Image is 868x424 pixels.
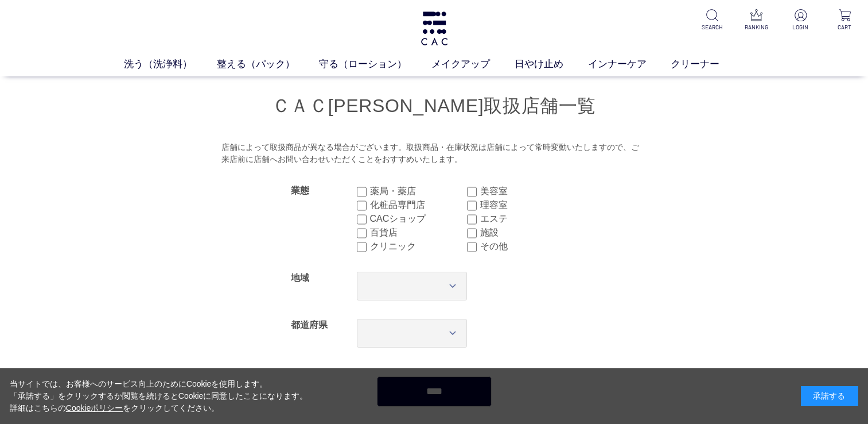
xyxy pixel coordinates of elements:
[480,212,577,226] label: エステ
[515,57,588,72] a: 日やけ止め
[291,320,328,330] label: 都道府県
[698,23,726,32] p: SEARCH
[221,141,647,166] div: 店舗によって取扱商品が異なる場合がございます。取扱商品・在庫状況は店舗によって常時変動いたしますので、ご来店前に店舗へお問い合わせいただくことをおすすめいたします。
[370,198,467,212] label: 化粧品専門店
[480,198,577,212] label: 理容室
[124,57,217,72] a: 洗う（洗浄料）
[787,23,815,32] p: LOGIN
[291,186,309,195] label: 業態
[480,240,577,253] label: その他
[370,240,467,253] label: クリニック
[831,9,859,32] a: CART
[801,386,858,406] div: 承諾する
[431,57,515,72] a: メイクアップ
[147,94,721,118] h1: ＣＡＣ[PERSON_NAME]取扱店舗一覧
[480,184,577,198] label: 美容室
[370,184,467,198] label: 薬局・薬店
[588,57,671,72] a: インナーケア
[787,9,815,32] a: LOGIN
[66,403,123,413] a: Cookieポリシー
[831,23,859,32] p: CART
[671,57,744,72] a: クリーナー
[419,11,449,45] img: logo
[742,23,770,32] p: RANKING
[10,378,308,414] div: 当サイトでは、お客様へのサービス向上のためにCookieを使用します。 「承諾する」をクリックするか閲覧を続けるとCookieに同意したことになります。 詳細はこちらの をクリックしてください。
[698,9,726,32] a: SEARCH
[291,273,309,283] label: 地域
[370,226,467,240] label: 百貨店
[217,57,320,72] a: 整える（パック）
[480,226,577,240] label: 施設
[742,9,770,32] a: RANKING
[370,212,467,226] label: CACショップ
[319,57,431,72] a: 守る（ローション）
